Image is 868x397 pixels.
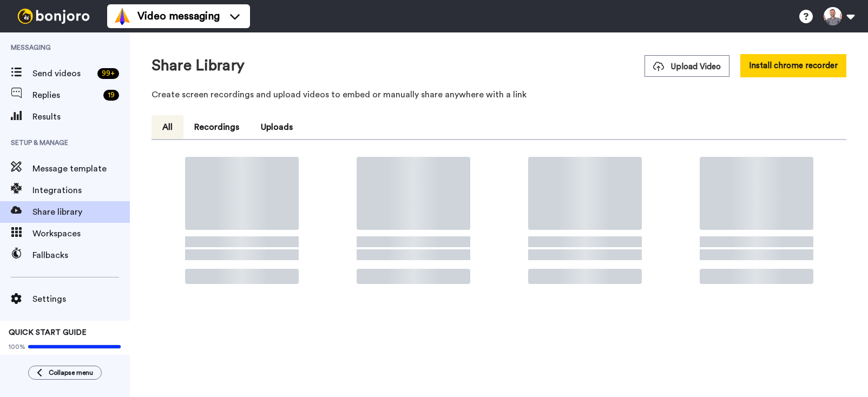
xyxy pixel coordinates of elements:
[653,61,721,72] span: Upload Video
[9,329,87,336] span: QUICK START GUIDE
[152,88,846,101] p: Create screen recordings and upload videos to embed or manually share anywhere with a link
[114,8,131,25] img: vm-color.svg
[103,90,119,101] div: 19
[152,115,183,139] button: All
[32,293,130,306] span: Settings
[32,110,130,123] span: Results
[152,57,245,74] h1: Share Library
[740,54,846,77] button: Install chrome recorder
[28,366,102,380] button: Collapse menu
[32,162,130,175] span: Message template
[32,89,99,102] span: Replies
[32,249,130,262] span: Fallbacks
[97,68,119,79] div: 99 +
[32,184,130,197] span: Integrations
[9,342,25,351] span: 100%
[32,206,130,219] span: Share library
[32,67,93,80] span: Send videos
[49,368,93,377] span: Collapse menu
[250,115,304,139] button: Uploads
[137,9,220,24] span: Video messaging
[183,115,250,139] button: Recordings
[645,55,729,77] button: Upload Video
[32,227,130,240] span: Workspaces
[13,9,94,24] img: bj-logo-header-white.svg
